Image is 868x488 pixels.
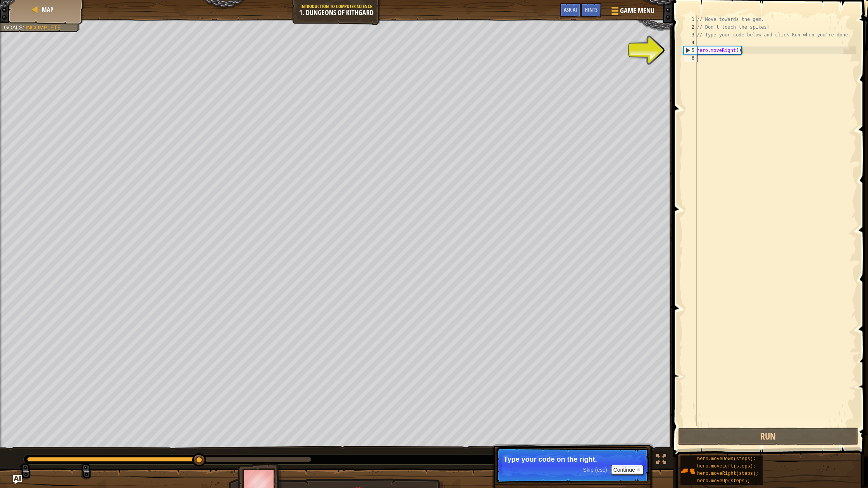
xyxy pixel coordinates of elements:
span: Skip (esc) [583,467,607,473]
button: Ask AI [560,3,581,17]
img: portrait.png [680,464,695,478]
div: 2 [684,23,697,31]
span: hero.moveLeft(steps); [697,464,756,469]
button: Run [678,428,859,445]
span: Game Menu [620,6,654,16]
span: Hints [585,6,598,13]
a: Map [40,5,53,14]
span: hero.moveDown(steps); [697,456,756,462]
div: 6 [684,54,697,62]
button: Ask AI [13,475,22,484]
span: hero.moveUp(steps); [697,478,750,484]
div: 5 [684,46,697,54]
button: Continue [611,465,643,475]
button: Toggle fullscreen [653,452,669,468]
div: 4 [684,39,697,46]
div: 3 [684,31,697,39]
span: Map [42,5,53,14]
div: 1 [684,15,697,23]
p: Type your code on the right. [504,455,641,463]
span: Goals [4,24,22,31]
span: hero.moveRight(steps); [697,471,758,476]
span: Incomplete [26,24,61,31]
span: Ask AI [564,6,577,13]
button: Game Menu [605,3,659,21]
span: : [22,24,26,31]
